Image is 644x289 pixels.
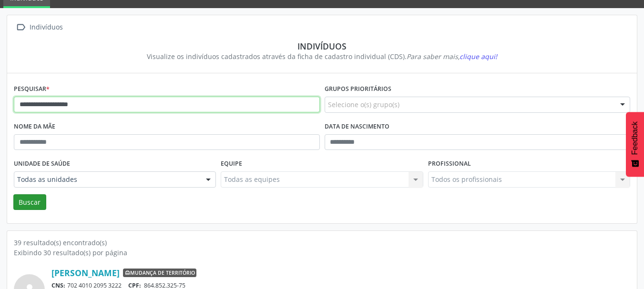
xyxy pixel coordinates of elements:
[325,82,391,97] label: Grupos prioritários
[328,100,399,110] span: Selecione o(s) grupo(s)
[631,121,639,155] span: Feedback
[20,51,624,61] div: Visualize os indivíduos cadastrados através da ficha de cadastro individual (CDS).
[221,157,242,171] label: Equipe
[20,41,624,51] div: Indivíduos
[17,175,196,184] span: Todas as unidades
[14,82,50,97] label: Pesquisar
[626,112,644,177] button: Feedback - Mostrar pesquisa
[325,120,389,134] label: Data de nascimento
[14,248,630,258] div: Exibindo 30 resultado(s) por página
[14,238,630,248] div: 39 resultado(s) encontrado(s)
[14,120,55,134] label: Nome da mãe
[14,157,70,171] label: Unidade de saúde
[28,20,64,34] div: Indivíduos
[407,52,497,61] i: Para saber mais,
[51,268,120,278] a: [PERSON_NAME]
[13,194,46,210] button: Buscar
[460,52,497,61] span: clique aqui!
[14,20,64,34] a:  Indivíduos
[14,20,28,34] i: 
[428,157,471,171] label: Profissional
[123,269,196,277] span: Mudança de território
